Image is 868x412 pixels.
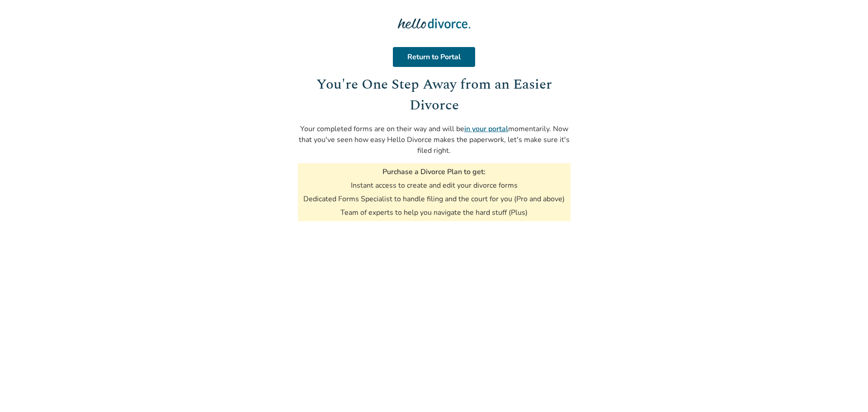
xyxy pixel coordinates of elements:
p: Your completed forms are on their way and will be momentarily. Now that you've seen how easy Hell... [298,123,571,156]
a: in your portal [464,124,508,134]
li: Team of experts to help you navigate the hard stuff (Plus) [340,208,528,218]
li: Instant access to create and edit your divorce forms [351,180,518,190]
li: Dedicated Forms Specialist to handle filing and the court for you (Pro and above) [303,194,565,204]
h1: You're One Step Away from an Easier Divorce [298,74,571,116]
img: Hello Divorce Logo [398,14,470,33]
h3: Purchase a Divorce Plan to get: [382,167,486,177]
a: Return to Portal [393,47,475,67]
